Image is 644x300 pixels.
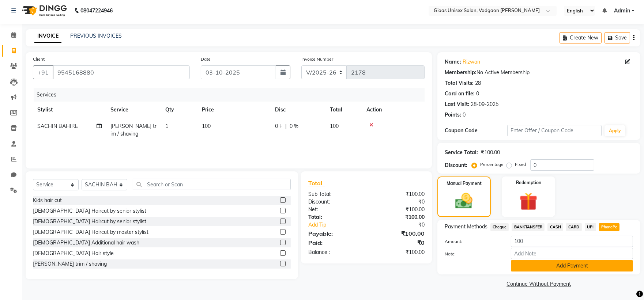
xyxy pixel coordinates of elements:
b: 08047224946 [80,0,113,21]
th: Service [106,102,161,118]
label: Note: [439,251,506,257]
span: 100 [330,123,339,129]
div: Last Visit: [445,100,469,108]
button: Create New [560,32,602,43]
span: 1 [165,123,168,129]
div: No Active Membership [445,69,633,76]
div: 0 [476,90,479,98]
button: Save [605,32,630,43]
button: Add Payment [511,260,633,271]
a: Rizwan [463,58,480,66]
label: Manual Payment [447,180,482,187]
span: 0 F [275,122,282,130]
th: Qty [161,102,197,118]
label: Redemption [516,179,541,186]
input: Amount [511,236,633,247]
div: [DEMOGRAPHIC_DATA] Haircut by master stylist [33,228,148,236]
label: Date [201,56,211,62]
div: ₹100.00 [481,149,500,156]
span: UPI [585,223,596,231]
label: Fixed [515,161,526,168]
div: Sub Total: [303,190,366,198]
div: 28-09-2025 [471,100,498,108]
div: Card on file: [445,90,475,98]
span: Total [308,179,325,187]
div: [PERSON_NAME] trim / shaving [33,260,107,268]
div: ₹0 [366,238,430,247]
span: 100 [202,123,211,129]
label: Client [33,56,45,62]
img: logo [19,0,69,21]
a: PREVIOUS INVOICES [70,33,122,39]
th: Action [362,102,425,118]
div: [DEMOGRAPHIC_DATA] Hair style [33,250,114,257]
th: Price [197,102,271,118]
div: Coupon Code [445,127,508,134]
div: ₹100.00 [366,229,430,238]
div: 28 [475,79,481,87]
div: ₹100.00 [366,190,430,198]
div: [DEMOGRAPHIC_DATA] Haircut by senior stylist [33,207,146,215]
th: Stylist [33,102,106,118]
img: _cash.svg [450,191,478,211]
a: Continue Without Payment [439,280,639,288]
div: Paid: [303,238,366,247]
button: Apply [605,125,625,136]
div: Payable: [303,229,366,238]
div: 0 [463,111,466,119]
img: _gift.svg [514,190,543,213]
span: BANKTANSFER [512,223,545,231]
th: Total [325,102,362,118]
div: ₹100.00 [366,206,430,213]
div: Name: [445,58,461,66]
div: Discount: [303,198,366,206]
div: ₹100.00 [366,248,430,256]
div: ₹0 [377,221,430,229]
div: Services [34,88,430,102]
span: Cheque [490,223,509,231]
span: CARD [566,223,582,231]
div: Discount: [445,162,467,169]
div: Points: [445,111,461,119]
div: ₹100.00 [366,213,430,221]
label: Invoice Number [301,56,333,62]
div: [DEMOGRAPHIC_DATA] Haircut by senior stylist [33,218,146,225]
div: Membership: [445,69,477,76]
input: Search by Name/Mobile/Email/Code [53,65,190,79]
div: Net: [303,206,366,213]
div: Kids hair cut [33,197,62,204]
div: Balance : [303,248,366,256]
a: INVOICE [34,30,61,43]
span: [PERSON_NAME] trim / shaving [110,123,157,137]
div: Total: [303,213,366,221]
div: Service Total: [445,149,478,156]
div: Total Visits: [445,79,474,87]
input: Search or Scan [133,179,291,190]
div: ₹0 [366,198,430,206]
div: [DEMOGRAPHIC_DATA] Additional hair wash [33,239,139,247]
span: SACHIN BAHIRE [37,123,78,129]
span: Admin [614,7,630,15]
label: Percentage [480,161,504,168]
th: Disc [271,102,325,118]
label: Amount: [439,238,506,245]
span: Payment Methods [445,223,487,231]
span: 0 % [290,122,298,130]
input: Add Note [511,248,633,259]
button: +91 [33,65,53,79]
input: Enter Offer / Coupon Code [507,125,602,136]
span: | [285,122,287,130]
a: Add Tip [303,221,377,229]
span: PhonePe [599,223,620,231]
span: CASH [547,223,563,231]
